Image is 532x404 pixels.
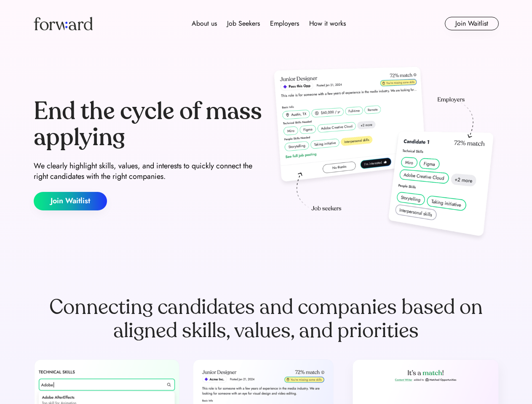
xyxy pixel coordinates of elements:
div: Connecting candidates and companies based on aligned skills, values, and priorities [34,295,499,343]
div: Employers [270,19,299,29]
img: Forward logo [34,17,93,30]
div: We clearly highlight skills, values, and interests to quickly connect the right candidates with t... [34,161,263,182]
img: hero-image.png [270,64,499,245]
div: About us [192,19,217,29]
div: Job Seekers [227,19,260,29]
button: Join Waitlist [34,192,107,210]
div: End the cycle of mass applying [34,98,263,150]
button: Join Waitlist [445,17,499,30]
div: How it works [309,19,346,29]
